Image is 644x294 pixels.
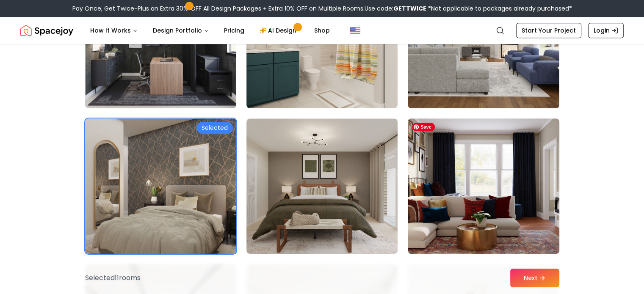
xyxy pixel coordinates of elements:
span: Use code: [365,4,426,13]
nav: Main [83,22,337,39]
a: Spacejoy [20,22,73,39]
span: *Not applicable to packages already purchased* [426,4,572,13]
img: Room room-76 [85,118,236,254]
div: Pay Once, Get Twice-Plus an Extra 30% OFF All Design Packages + Extra 10% OFF on Multiple Rooms. [72,4,572,13]
img: Room room-77 [246,118,398,254]
button: How It Works [83,22,144,39]
img: Spacejoy Logo [20,22,73,39]
p: Selected 11 room s [85,273,141,283]
a: Login [588,23,624,38]
button: Next [510,269,559,287]
a: Pricing [217,22,251,39]
img: United States [350,25,360,36]
div: Selected [196,122,233,134]
nav: Global [20,17,624,44]
a: Start Your Project [516,23,581,38]
b: GETTWICE [393,4,426,13]
a: Shop [307,22,337,39]
span: Save [412,123,435,131]
a: AI Design [253,22,306,39]
img: Room room-78 [404,115,563,257]
button: Design Portfolio [146,22,216,39]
